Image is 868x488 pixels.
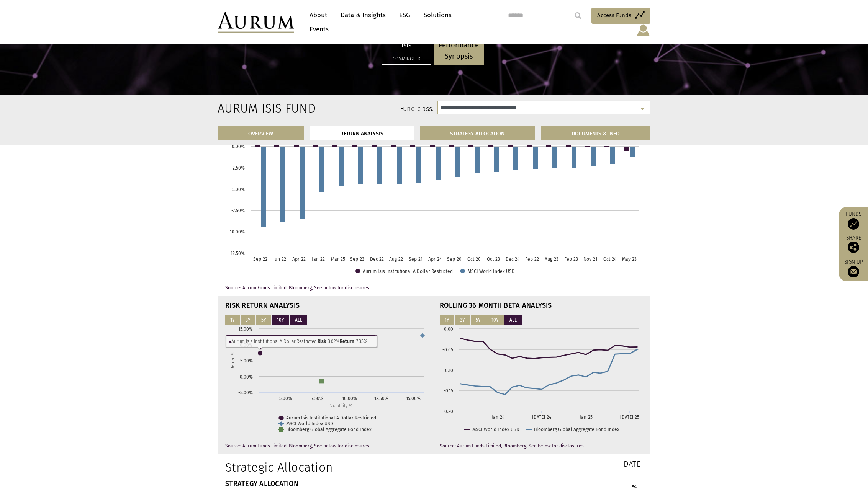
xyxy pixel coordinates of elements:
[440,444,643,449] p: Source: Aurum Funds Limited, Bloomberg, See below for disclosures
[428,256,442,262] text: Apr-24
[843,211,864,230] a: Funds
[231,208,245,213] text: -7.50%
[420,8,455,22] a: Solutions
[620,415,639,420] text: [DATE]-25
[843,259,864,277] a: Sign up
[218,101,280,116] h2: Aurum Isis Fund
[241,315,255,325] button: 3Y
[253,256,267,262] text: Sep-22
[306,8,331,22] a: About
[228,229,245,235] text: -10.00%
[580,415,593,420] text: Jan-25
[218,12,294,33] img: Aurum
[848,242,859,253] img: Share this post
[229,251,245,256] text: -12.50%
[440,315,454,325] button: 1Y
[848,266,859,277] img: Sign up to our newsletter
[471,315,486,325] button: 5Y
[292,256,306,262] text: Apr-22
[444,326,453,332] text: 0.00
[487,256,500,262] text: Oct-23
[273,256,286,262] text: Jun-22
[525,256,539,262] text: Feb-22
[491,415,505,420] text: Jan-24
[311,396,323,401] text: 7.50%
[286,427,372,432] text: Bloomberg Global Aggregate Bond Index
[225,460,428,475] h1: Strategic Allocation
[330,403,353,408] text: Volatility %
[218,126,304,140] a: OVERVIEW
[331,256,345,262] text: Mar-25
[225,301,300,310] strong: RISK RETURN ANALYSIS
[290,315,307,325] button: ALL
[395,8,414,22] a: ESG
[468,269,515,274] text: MSCI World Index USD
[238,326,253,332] text: 15.00%
[230,187,245,192] text: -5.00%
[442,347,453,353] text: -0.05
[363,269,453,274] text: Aurum Isis Institutional A Dollar Restricted
[225,444,428,449] p: Source: Aurum Funds Limited, Bloomberg, See below for disclosures
[389,256,403,262] text: Aug-22
[225,480,298,488] strong: STRATEGY ALLOCATION
[444,388,453,393] text: -0.15
[240,358,253,364] text: 5.00%
[504,315,522,325] button: ALL
[238,343,253,348] text: 10.00%
[597,11,631,20] span: Access Funds
[286,415,376,421] text: Aurum Isis Institutional A Dollar Restricted
[286,421,333,426] text: MSCI World Index USD
[545,256,558,262] text: Aug-23
[442,409,453,414] text: -0.20
[225,315,240,325] button: 1Y
[420,126,536,140] a: STRATEGY ALLOCATION
[570,8,586,23] input: Submit
[292,104,434,114] label: Fund class:
[622,256,637,262] text: May-23
[256,315,271,325] button: 5Y
[387,57,426,61] h5: Commingled
[350,256,364,262] text: Sep-23
[440,301,552,310] strong: ROLLING 36 MONTH BETA ANALYSIS
[231,165,245,171] text: -2.50%
[238,390,253,395] text: -5.00%
[409,256,423,262] text: Sep-21
[342,396,357,401] text: 10.00%
[506,256,520,262] text: Dec-24
[232,144,245,149] text: 0.00%
[312,256,325,262] text: Jan-22
[447,256,462,262] text: Sep-20
[306,22,329,36] a: Events
[406,396,421,401] text: 15.00%
[532,415,552,420] text: [DATE]-24
[541,126,650,140] a: DOCUMENTS & INFO
[534,427,619,432] text: Bloomberg Global Aggregate Bond Index
[440,460,643,468] h3: [DATE]
[225,286,643,291] p: Source: Aurum Funds Limited, Bloomberg, See below for disclosures
[387,40,426,51] p: Isis
[240,374,253,380] text: 0.00%
[374,396,388,401] text: 12.50%
[583,256,597,262] text: Nov-21
[370,256,384,262] text: Dec-22
[439,40,479,62] p: Performance Synopsis
[279,396,292,401] text: 5.00%
[591,8,650,24] a: Access Funds
[467,256,481,262] text: Oct-20
[337,8,390,22] a: Data & Insights
[230,351,236,370] text: Return %
[636,24,650,37] img: account-icon.svg
[272,315,289,325] button: 10Y
[443,368,453,373] text: -0.10
[848,218,859,230] img: Access Funds
[472,427,519,432] text: MSCI World Index USD
[843,235,864,253] div: Share
[455,315,470,325] button: 3Y
[486,315,504,325] button: 10Y
[564,256,578,262] text: Feb-23
[603,256,617,262] text: Oct-24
